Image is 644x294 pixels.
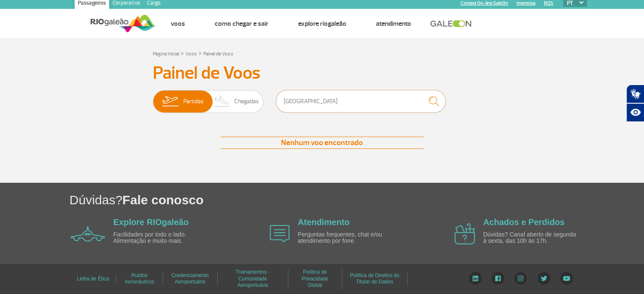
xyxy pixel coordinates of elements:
[544,0,553,6] a: RQS
[236,266,270,291] a: Treinamentos - Comunidade Aeroportuária
[461,0,508,6] a: Compra On-line GaleOn
[517,0,536,6] a: Imprensa
[77,273,109,285] a: Linha de Ética
[181,48,184,58] a: >
[124,269,154,288] a: Ruídos Aeronáuticos
[234,91,259,113] span: Chegadas
[298,19,346,28] a: Explore RIOgaleão
[199,48,202,58] a: >
[153,51,179,57] a: Página Inicial
[113,231,211,245] p: Facilidades por todo o lado. Alimentação e muito mais.
[298,217,349,227] a: Atendimento
[185,51,197,57] a: Voos
[376,19,411,28] a: Atendimento
[483,231,580,245] p: Dúvidas? Canal aberto de segunda à sexta, das 10h às 17h.
[626,85,644,122] div: Plugin de acessibilidade da Hand Talk.
[350,269,399,288] a: Política de Direitos do Titular de Dados
[469,272,482,285] img: LinkedIn
[276,90,445,113] input: Voo, cidade ou cia aérea
[203,51,233,57] a: Painel de Voos
[537,272,550,285] img: Twitter
[153,63,492,84] h3: Painel de Voos
[454,223,475,245] img: airplane icon
[221,137,424,149] div: Nenhum voo encontrado
[514,272,527,285] img: Instagram
[69,191,644,209] h1: Dúvidas?
[71,226,105,242] img: airplane icon
[210,91,235,113] img: slider-desembarque
[492,272,504,285] img: Facebook
[560,272,573,285] img: YouTube
[270,225,290,242] img: airplane icon
[122,193,204,207] span: Fale conosco
[626,85,644,103] button: Abrir tradutor de língua de sinais.
[626,103,644,122] button: Abrir recursos assistivos.
[171,19,185,28] a: Voos
[483,217,564,227] a: Achados e Perdidos
[171,269,209,288] a: Credenciamento Aeroportuário
[298,231,395,245] p: Perguntas frequentes, chat e/ou atendimento por fone.
[183,91,204,113] span: Partidas
[157,91,183,113] img: slider-embarque
[113,217,189,227] a: Explore RIOgaleão
[215,19,268,28] a: Como chegar e sair
[301,266,328,291] a: Política de Privacidade Global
